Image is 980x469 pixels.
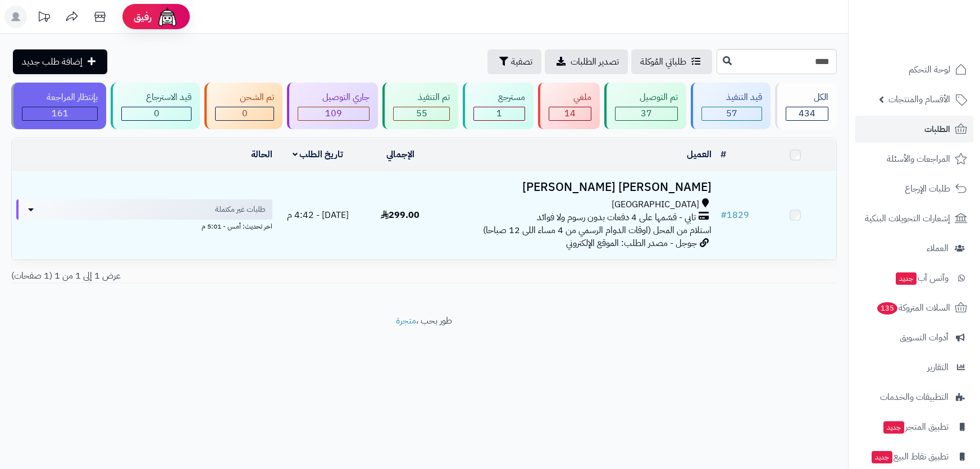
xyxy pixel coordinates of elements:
[687,148,712,161] a: العميل
[927,240,949,256] span: العملاء
[215,91,274,104] div: تم الشحن
[616,107,677,120] div: 37
[3,270,424,283] div: عرض 1 إلى 1 من 1 (1 صفحات)
[877,302,897,315] span: 135
[13,49,107,74] a: إضافة طلب جديد
[393,91,450,104] div: تم التنفيذ
[251,148,272,161] a: الحالة
[293,148,344,161] a: تاريخ الطلب
[855,175,973,202] a: طلبات الإرجاع
[882,419,949,435] span: تطبيق المتجر
[880,389,949,405] span: التطبيقات والخدمات
[701,91,762,104] div: قيد التنفيذ
[287,208,349,222] span: [DATE] - 4:42 م
[483,224,712,237] span: استلام من المحل (اوقات الدوام الرسمي من 4 مساء اللى 12 صباحا)
[386,148,414,161] a: الإجمالي
[52,107,69,120] span: 161
[887,151,950,167] span: المراجعات والأسئلة
[855,354,973,381] a: التقارير
[612,198,699,211] span: [GEOGRAPHIC_DATA]
[461,83,536,129] a: مسترجع 1
[640,55,686,69] span: طلباتي المُوكلة
[855,145,973,172] a: المراجعات والأسئلة
[888,92,950,107] span: الأقسام والمنتجات
[895,270,949,286] span: وآتس آب
[689,83,773,129] a: قيد التنفيذ 57
[855,384,973,411] a: التطبيقات والخدمات
[511,55,532,69] span: تصفية
[381,208,420,222] span: 299.00
[855,413,973,440] a: تطبيق المتجرجديد
[108,83,202,129] a: قيد الاسترجاع 0
[537,211,696,224] span: تابي - قسّمها على 4 دفعات بدون رسوم ولا فوائد
[22,107,97,120] div: 161
[22,91,98,104] div: بإنتظار المراجعة
[721,148,726,161] a: #
[416,107,427,120] span: 55
[473,91,525,104] div: مسترجع
[855,294,973,321] a: السلات المتروكة135
[134,10,152,24] span: رفيق
[855,56,973,83] a: لوحة التحكم
[865,211,950,226] span: إشعارات التحويلات البنكية
[896,272,917,285] span: جديد
[380,83,461,129] a: تم التنفيذ 55
[870,449,949,465] span: تطبيق نقاط البيع
[615,91,678,104] div: تم التوصيل
[156,6,179,28] img: ai-face.png
[571,55,619,69] span: تصدير الطلبات
[549,107,591,120] div: 14
[22,55,83,69] span: إضافة طلب جديد
[202,83,285,129] a: تم الشحن 0
[285,83,380,129] a: جاري التوصيل 109
[122,107,191,120] div: 0
[855,116,973,143] a: الطلبات
[702,107,762,120] div: 57
[154,107,159,120] span: 0
[909,62,950,78] span: لوحة التحكم
[786,91,828,104] div: الكل
[394,107,449,120] div: 55
[883,421,904,434] span: جديد
[799,107,815,120] span: 434
[773,83,839,129] a: الكل434
[631,49,712,74] a: طلباتي المُوكلة
[855,265,973,292] a: وآتس آبجديد
[641,107,652,120] span: 37
[487,49,541,74] button: تصفية
[325,107,342,120] span: 109
[215,204,266,215] span: طلبات غير مكتملة
[242,107,248,120] span: 0
[602,83,689,129] a: تم التوصيل 37
[16,220,272,231] div: اخر تحديث: أمس - 5:01 م
[298,107,369,120] div: 109
[900,330,949,345] span: أدوات التسويق
[9,83,108,129] a: بإنتظار المراجعة 161
[855,205,973,232] a: إشعارات التحويلات البنكية
[298,91,370,104] div: جاري التوصيل
[396,314,416,327] a: متجرة
[564,107,576,120] span: 14
[872,451,892,463] span: جديد
[927,359,949,375] span: التقارير
[924,121,950,137] span: الطلبات
[566,236,697,250] span: جوجل - مصدر الطلب: الموقع الإلكتروني
[721,208,727,222] span: #
[474,107,525,120] div: 1
[855,324,973,351] a: أدوات التسويق
[545,49,628,74] a: تصدير الطلبات
[30,6,58,31] a: تحديثات المنصة
[121,91,192,104] div: قيد الاسترجاع
[216,107,274,120] div: 0
[855,235,973,262] a: العملاء
[876,300,950,316] span: السلات المتروكة
[446,181,712,194] h3: [PERSON_NAME] [PERSON_NAME]
[726,107,737,120] span: 57
[721,208,749,222] a: #1829
[496,107,502,120] span: 1
[536,83,602,129] a: ملغي 14
[905,181,950,197] span: طلبات الإرجاع
[549,91,591,104] div: ملغي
